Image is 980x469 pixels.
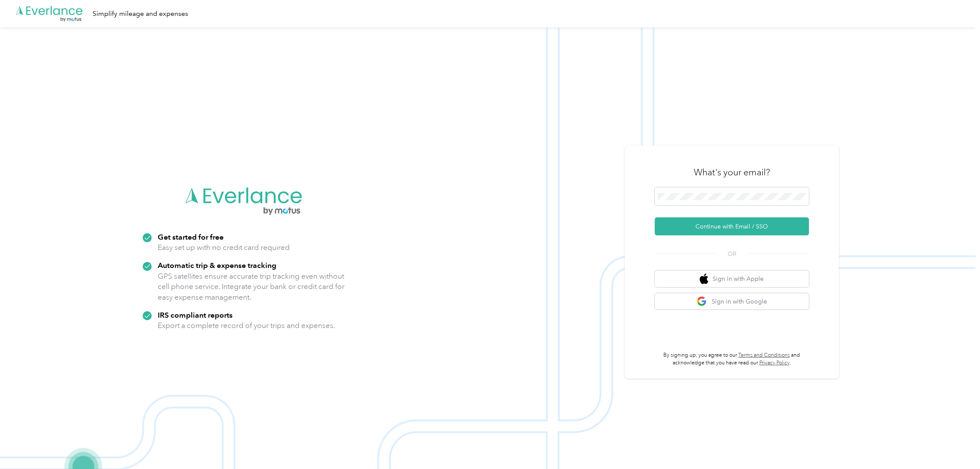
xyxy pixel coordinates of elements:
img: apple logo [700,274,708,284]
h3: What's your email? [694,166,770,178]
img: google logo [697,296,707,307]
p: By signing up, you agree to our and acknowledge that you have read our . [655,352,809,367]
button: google logoSign in with Google [655,293,809,310]
button: apple logoSign in with Apple [655,271,809,287]
strong: IRS compliant reports [158,310,233,319]
a: Terms and Conditions [738,352,790,358]
p: Easy set up with no credit card required [158,242,290,253]
strong: Get started for free [158,232,224,241]
a: Privacy Policy [759,360,790,366]
p: GPS satellites ensure accurate trip tracking even without cell phone service. Integrate your bank... [158,271,345,303]
button: Continue with Email / SSO [655,217,809,235]
strong: Automatic trip & expense tracking [158,261,276,270]
span: OR [717,250,747,259]
p: Export a complete record of your trips and expenses. [158,320,335,331]
div: Simplify mileage and expenses [93,9,188,19]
